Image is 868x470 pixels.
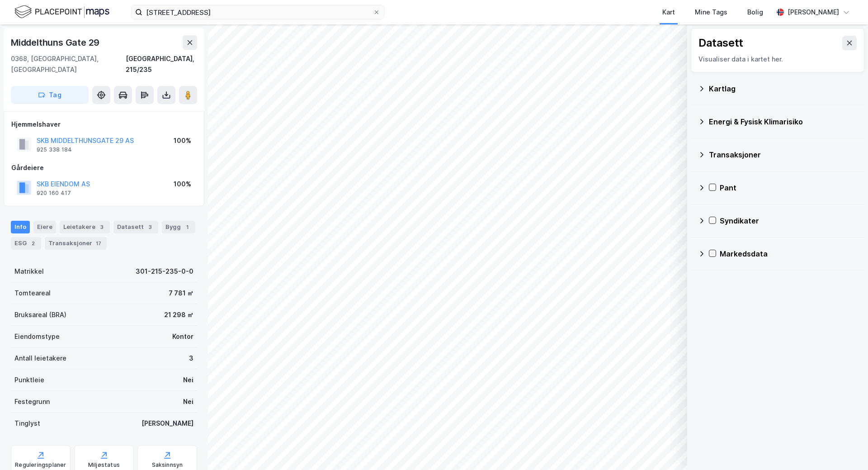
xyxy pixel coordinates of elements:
[60,221,110,233] div: Leietakere
[37,190,71,197] div: 920 160 417
[14,418,40,429] div: Tinglyst
[14,266,44,277] div: Matrikkel
[14,375,44,385] div: Punktleie
[169,288,193,299] div: 7 781 ㎡
[14,331,60,342] div: Eiendomstype
[709,83,857,94] div: Kartlag
[695,7,727,18] div: Mine Tags
[142,5,373,19] input: Søk på adresse, matrikkel, gårdeiere, leietakere eller personer
[174,179,191,190] div: 100%
[698,36,743,50] div: Datasett
[162,221,195,233] div: Bygg
[823,427,868,470] iframe: Chat Widget
[136,266,193,277] div: 301-215-235-0-0
[174,135,191,146] div: 100%
[709,116,857,127] div: Energi & Fysisk Klimarisiko
[126,53,197,75] div: [GEOGRAPHIC_DATA], 215/235
[88,461,120,469] div: Miljøstatus
[172,331,193,342] div: Kontor
[14,288,51,299] div: Tomteareal
[11,221,30,233] div: Info
[11,86,89,104] button: Tag
[15,461,66,469] div: Reguleringsplaner
[113,221,158,233] div: Datasett
[11,162,197,173] div: Gårdeiere
[14,353,66,364] div: Antall leietakere
[97,223,106,232] div: 3
[14,309,66,320] div: Bruksareal (BRA)
[183,375,193,385] div: Nei
[14,396,50,407] div: Festegrunn
[11,119,197,130] div: Hjemmelshaver
[33,221,56,233] div: Eiere
[183,396,193,407] div: Nei
[720,182,857,193] div: Pant
[14,4,109,20] img: logo.f888ab2527a4732fd821a326f86c7f29.svg
[662,7,675,18] div: Kart
[183,223,192,232] div: 1
[45,237,107,250] div: Transaksjoner
[164,309,193,320] div: 21 298 ㎡
[788,7,839,18] div: [PERSON_NAME]
[37,146,72,153] div: 925 338 184
[698,54,857,65] div: Visualiser data i kartet her.
[709,149,857,160] div: Transaksjoner
[11,35,101,50] div: Middelthuns Gate 29
[11,237,41,250] div: ESG
[28,239,38,248] div: 2
[146,223,155,232] div: 3
[720,215,857,226] div: Syndikater
[747,7,763,18] div: Bolig
[189,353,193,364] div: 3
[720,248,857,259] div: Markedsdata
[11,53,126,75] div: 0368, [GEOGRAPHIC_DATA], [GEOGRAPHIC_DATA]
[94,239,103,248] div: 17
[152,461,183,469] div: Saksinnsyn
[142,418,193,429] div: [PERSON_NAME]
